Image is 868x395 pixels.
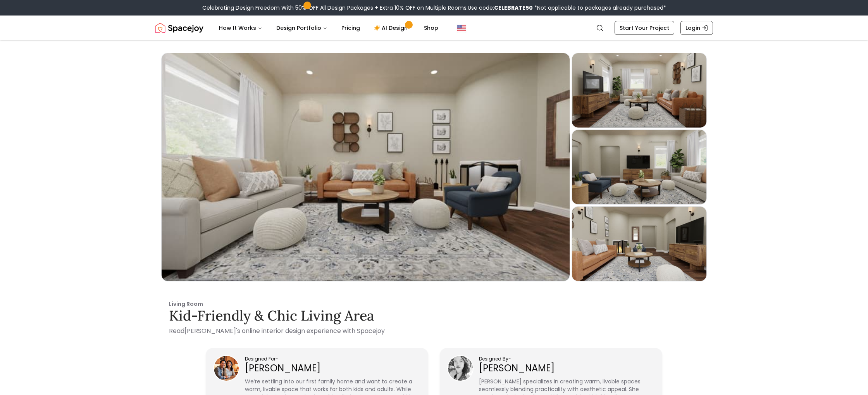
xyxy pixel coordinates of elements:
[479,362,654,374] p: [PERSON_NAME]
[213,20,444,36] nav: Main
[169,308,699,323] h3: Kid-Friendly & Chic Living Area
[169,326,699,336] p: Read [PERSON_NAME] 's online interior design experience with Spacejoy
[468,4,533,12] span: Use code:
[270,20,334,36] button: Design Portfolio
[155,20,203,36] img: Spacejoy Logo
[457,23,466,33] img: United States
[202,4,666,12] div: Celebrating Design Freedom With 50% OFF All Design Packages + Extra 10% OFF on Multiple Rooms.
[245,356,420,362] p: Designed For -
[335,20,366,36] a: Pricing
[615,21,674,35] a: Start Your Project
[155,16,713,40] nav: Global
[418,20,444,36] a: Shop
[169,300,699,308] p: Living Room
[368,20,416,36] a: AI Design
[680,21,713,35] a: Login
[533,4,666,12] span: *Not applicable to packages already purchased*
[213,20,269,36] button: How It Works
[479,356,654,362] p: Designed By -
[155,20,203,36] a: Spacejoy
[494,4,533,12] b: CELEBRATE50
[245,362,420,374] p: [PERSON_NAME]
